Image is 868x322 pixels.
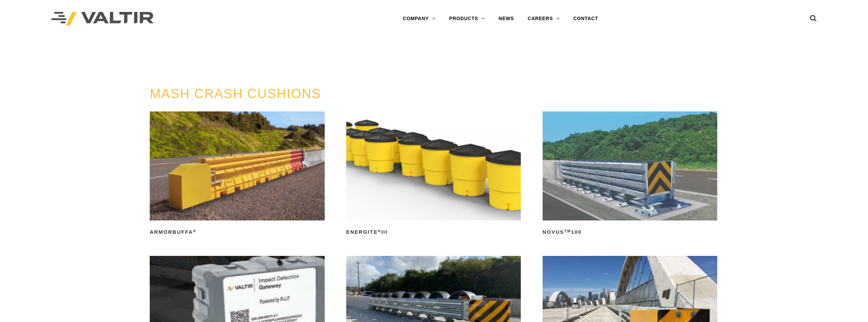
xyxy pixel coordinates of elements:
a: NOVUSTM100 [543,111,717,237]
img: Valtir [51,12,153,26]
sup: TM [564,229,571,233]
a: ArmorBuffa® [150,111,324,237]
sup: ® [193,229,196,233]
h2: ENERGITE III [346,227,521,237]
a: COMPANY [396,12,442,26]
a: MASH CRASH CUSHIONS [150,87,321,101]
a: NEWS [492,12,521,26]
a: ENERGITE®III [346,111,521,237]
sup: ® [378,229,381,233]
a: PRODUCTS [442,12,492,26]
h2: NOVUS 100 [543,227,717,237]
h2: ArmorBuffa [150,227,324,237]
a: CAREERS [521,12,567,26]
a: CONTACT [567,12,605,26]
